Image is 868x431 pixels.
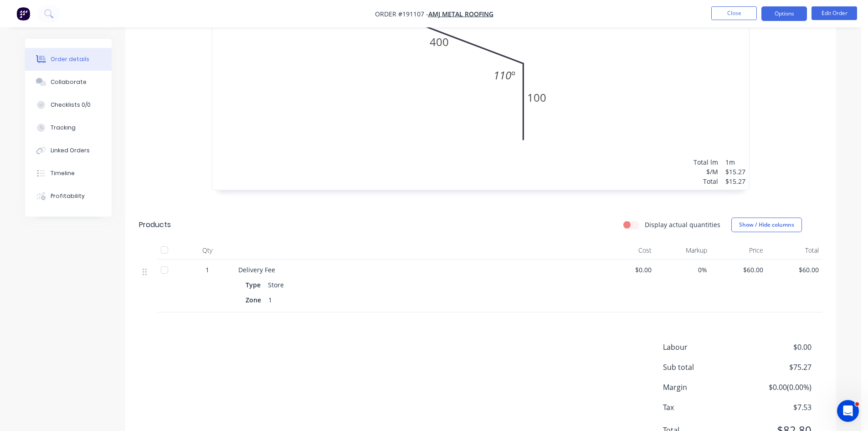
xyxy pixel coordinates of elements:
[16,7,30,21] img: Factory
[51,169,75,177] div: Timeline
[603,265,652,275] span: $0.00
[663,362,744,373] span: Sub total
[51,101,91,109] div: Checklists 0/0
[744,342,812,353] span: $0.00
[725,177,745,186] div: $15.27
[428,10,493,18] a: AMJ Metal Roofing
[246,293,265,306] div: Zone
[51,124,76,132] div: Tracking
[139,219,171,230] div: Products
[714,265,763,275] span: $60.00
[51,55,89,63] div: Order details
[645,220,720,229] label: Display actual quantities
[744,402,812,413] span: $7.53
[693,157,718,167] div: Total lm
[744,382,812,393] span: $0.00 ( 0.00 %)
[180,241,235,260] div: Qty
[663,382,744,393] span: Margin
[205,265,209,275] span: 1
[663,342,744,353] span: Labour
[711,6,757,20] button: Close
[693,167,718,177] div: $/M
[51,146,90,155] div: Linked Orders
[51,78,87,86] div: Collaborate
[25,48,112,71] button: Order details
[375,10,428,18] span: Order #191107 -
[25,139,112,162] button: Linked Orders
[812,6,857,20] button: Edit Order
[51,192,85,200] div: Profitability
[264,278,288,291] div: Store
[767,241,823,260] div: Total
[246,278,264,291] div: Type
[663,402,744,413] span: Tax
[711,241,767,260] div: Price
[25,162,112,185] button: Timeline
[25,93,112,116] button: Checklists 0/0
[25,185,112,208] button: Profitability
[265,293,276,306] div: 1
[693,177,718,186] div: Total
[238,265,275,274] span: Delivery Fee
[655,241,711,260] div: Markup
[25,71,112,93] button: Collaborate
[837,400,859,422] iframe: Intercom live chat
[725,157,745,167] div: 1m
[770,265,819,275] span: $60.00
[659,265,708,275] span: 0%
[725,167,745,177] div: $15.27
[731,218,802,232] button: Show / Hide columns
[599,241,655,260] div: Cost
[744,362,812,373] span: $75.27
[761,6,807,21] button: Options
[25,116,112,139] button: Tracking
